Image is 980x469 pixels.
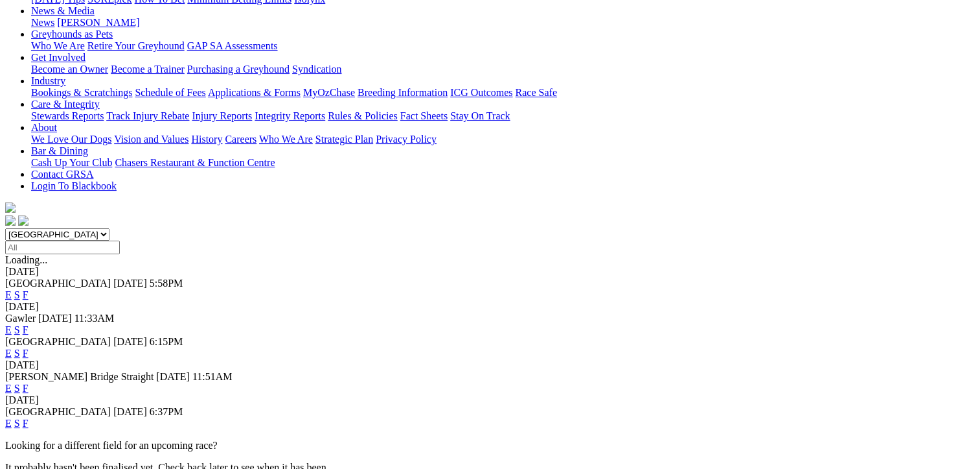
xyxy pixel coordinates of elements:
[5,348,12,359] a: E
[208,87,301,98] a: Applications & Forms
[31,17,975,29] div: News & Media
[31,110,975,122] div: Care & Integrity
[400,110,448,121] a: Fact Sheets
[31,157,975,169] div: Bar & Dining
[5,278,111,289] span: [GEOGRAPHIC_DATA]
[376,134,437,145] a: Privacy Policy
[31,29,113,40] a: Greyhounds as Pets
[292,64,341,75] a: Syndication
[14,324,20,335] a: S
[450,110,510,121] a: Stay On Track
[106,110,189,121] a: Track Injury Rebate
[315,134,373,145] a: Strategic Plan
[31,40,85,51] a: Who We Are
[515,87,556,98] a: Race Safe
[5,241,120,254] input: Select date
[5,394,975,406] div: [DATE]
[31,87,132,98] a: Bookings & Scratchings
[328,110,398,121] a: Rules & Policies
[57,17,139,28] a: [PERSON_NAME]
[225,134,256,145] a: Careers
[74,313,115,324] span: 11:33AM
[113,336,147,347] span: [DATE]
[31,75,65,86] a: Industry
[255,110,325,121] a: Integrity Reports
[31,157,112,168] a: Cash Up Your Club
[23,383,28,394] a: F
[5,313,36,324] span: Gawler
[31,64,108,75] a: Become an Owner
[187,40,278,51] a: GAP SA Assessments
[5,359,975,371] div: [DATE]
[23,348,28,359] a: F
[5,202,16,213] img: logo-grsa-white.png
[5,406,111,417] span: [GEOGRAPHIC_DATA]
[5,418,12,429] a: E
[31,99,100,110] a: Care & Integrity
[23,324,28,335] a: F
[14,289,20,300] a: S
[5,301,975,313] div: [DATE]
[5,383,12,394] a: E
[31,169,93,180] a: Contact GRSA
[358,87,448,98] a: Breeding Information
[31,64,975,75] div: Get Involved
[31,17,54,28] a: News
[5,371,154,382] span: [PERSON_NAME] Bridge Straight
[303,87,355,98] a: MyOzChase
[192,110,252,121] a: Injury Reports
[18,215,28,226] img: twitter.svg
[191,134,222,145] a: History
[5,254,47,265] span: Loading...
[5,440,975,451] p: Looking for a different field for an upcoming race?
[14,383,20,394] a: S
[192,371,233,382] span: 11:51AM
[31,5,95,16] a: News & Media
[31,122,57,133] a: About
[113,406,147,417] span: [DATE]
[31,40,975,52] div: Greyhounds as Pets
[31,134,975,145] div: About
[31,145,88,156] a: Bar & Dining
[14,418,20,429] a: S
[23,289,28,300] a: F
[5,215,16,226] img: facebook.svg
[23,418,28,429] a: F
[87,40,185,51] a: Retire Your Greyhound
[5,289,12,300] a: E
[150,336,183,347] span: 6:15PM
[114,134,188,145] a: Vision and Values
[111,64,185,75] a: Become a Trainer
[5,324,12,335] a: E
[5,266,975,278] div: [DATE]
[113,278,147,289] span: [DATE]
[5,336,111,347] span: [GEOGRAPHIC_DATA]
[31,180,117,191] a: Login To Blackbook
[150,406,183,417] span: 6:37PM
[156,371,190,382] span: [DATE]
[187,64,290,75] a: Purchasing a Greyhound
[31,52,85,63] a: Get Involved
[14,348,20,359] a: S
[31,134,111,145] a: We Love Our Dogs
[31,110,104,121] a: Stewards Reports
[259,134,313,145] a: Who We Are
[450,87,512,98] a: ICG Outcomes
[31,87,975,99] div: Industry
[135,87,205,98] a: Schedule of Fees
[115,157,275,168] a: Chasers Restaurant & Function Centre
[150,278,183,289] span: 5:58PM
[38,313,72,324] span: [DATE]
